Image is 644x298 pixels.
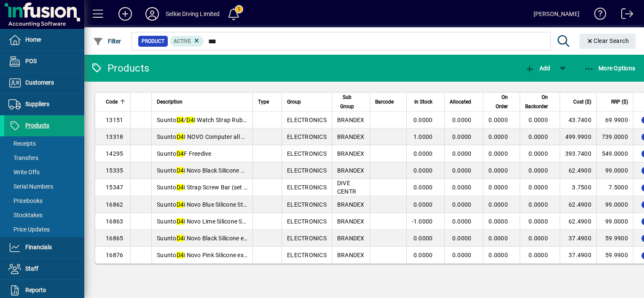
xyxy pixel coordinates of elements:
[157,133,261,140] span: Suunto I NOVO Computer all colours
[488,235,508,242] span: 0.0000
[488,184,508,191] span: 0.0000
[488,93,515,111] div: On Order
[337,218,365,225] span: BRANDEX
[139,6,166,21] button: Profile
[106,97,118,106] span: Code
[560,213,596,230] td: 62.4900
[8,154,38,161] span: Transfers
[287,218,327,225] span: ELECTRONICS
[8,226,50,233] span: Price Updates
[106,117,123,123] span: 13151
[596,112,633,128] td: 69.9900
[413,201,433,208] span: 0.0000
[529,117,548,123] span: 0.0000
[287,252,327,258] span: ELECTRONICS
[534,7,580,21] div: [PERSON_NAME]
[450,97,471,106] span: Allocated
[596,247,633,263] td: 59.9900
[4,72,84,93] a: Customers
[174,38,191,44] span: Active
[413,184,433,191] span: 0.0000
[4,194,84,208] a: Pricebooks
[8,197,43,204] span: Pricebooks
[413,117,433,123] span: 0.0000
[8,140,36,147] span: Receipts
[529,218,548,225] span: 0.0000
[106,235,123,242] span: 16865
[25,265,38,272] span: Staff
[8,169,40,176] span: Write Offs
[375,97,401,106] div: Barcode
[25,58,37,64] span: POS
[177,201,184,208] em: D4
[258,97,269,106] span: Type
[529,150,548,157] span: 0.0000
[414,97,432,106] span: In Stock
[611,97,628,106] span: RRP ($)
[525,65,550,72] span: Add
[4,151,84,165] a: Transfers
[4,179,84,194] a: Serial Numbers
[142,37,164,45] span: Product
[525,93,555,111] div: On Backorder
[106,184,123,191] span: 15347
[452,184,472,191] span: 0.0000
[412,97,440,106] div: In Stock
[560,247,596,263] td: 37.4900
[157,218,254,225] span: Suunto i Novo Lime Silicone Strap
[584,65,636,72] span: More Options
[375,97,394,106] span: Barcode
[596,179,633,196] td: 7.5000
[560,179,596,196] td: 3.7500
[529,167,548,174] span: 0.0000
[157,150,212,157] span: Suunto F Freedive
[452,150,472,157] span: 0.0000
[582,61,638,76] button: More Options
[177,184,184,191] em: D4
[337,235,365,242] span: BRANDEX
[413,167,433,174] span: 0.0000
[596,230,633,247] td: 59.9900
[91,61,149,75] div: Products
[596,145,633,162] td: 549.0000
[4,237,84,258] a: Financials
[580,34,636,49] button: Clear
[560,112,596,128] td: 43.7400
[452,252,472,258] span: 0.0000
[452,235,472,242] span: 0.0000
[258,97,276,106] div: Type
[177,133,184,140] em: D4
[25,122,49,129] span: Products
[4,165,84,179] a: Write Offs
[8,183,53,190] span: Serial Numbers
[337,117,365,123] span: BRANDEX
[112,6,139,21] button: Add
[488,252,508,258] span: 0.0000
[488,117,508,123] span: 0.0000
[413,133,433,140] span: 1.0000
[573,97,591,106] span: Cost ($)
[177,235,184,242] em: D4
[287,167,327,174] span: ELECTRONICS
[177,252,184,258] em: D4
[337,180,356,195] span: DIVE CENTR
[523,61,552,76] button: Add
[177,150,184,157] em: D4
[93,38,121,45] span: Filter
[157,201,252,208] span: Suunto i Novo Blue Silicone Strap
[106,218,123,225] span: 16863
[4,258,84,279] a: Staff
[4,136,84,151] a: Receipts
[488,93,508,111] span: On Order
[452,201,472,208] span: 0.0000
[560,162,596,179] td: 62.4900
[529,252,548,258] span: 0.0000
[25,36,41,43] span: Home
[529,133,548,140] span: 0.0000
[25,287,46,293] span: Reports
[337,133,365,140] span: BRANDEX
[157,97,247,106] div: Description
[287,150,327,157] span: ELECTRONICS
[166,7,220,21] div: Selkie Diving Limited
[596,196,633,213] td: 99.0000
